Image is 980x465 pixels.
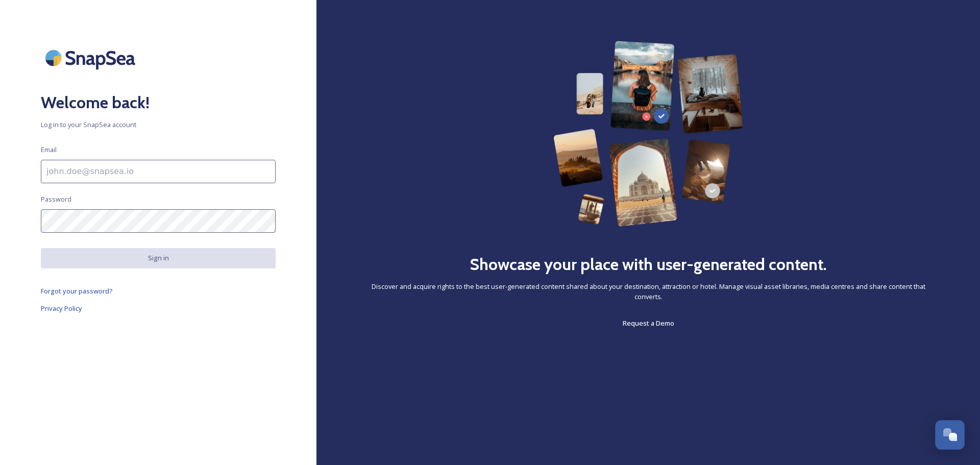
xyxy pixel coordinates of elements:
[41,160,276,183] input: john.doe@snapsea.io
[41,90,276,115] h2: Welcome back!
[623,319,674,328] span: Request a Demo
[41,145,57,155] span: Email
[623,317,674,329] a: Request a Demo
[41,285,276,297] a: Forgot your password?
[470,252,827,277] h2: Showcase your place with user-generated content.
[553,41,743,227] img: 63b42ca75bacad526042e722_Group%20154-p-800.png
[357,282,939,301] span: Discover and acquire rights to the best user-generated content shared about your destination, att...
[935,420,965,450] button: Open Chat
[41,120,276,130] span: Log in to your SnapSea account
[41,302,276,314] a: Privacy Policy
[41,41,143,75] img: SnapSea Logo
[41,304,82,313] span: Privacy Policy
[41,286,113,296] span: Forgot your password?
[41,194,71,204] span: Password
[41,248,276,268] button: Sign in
